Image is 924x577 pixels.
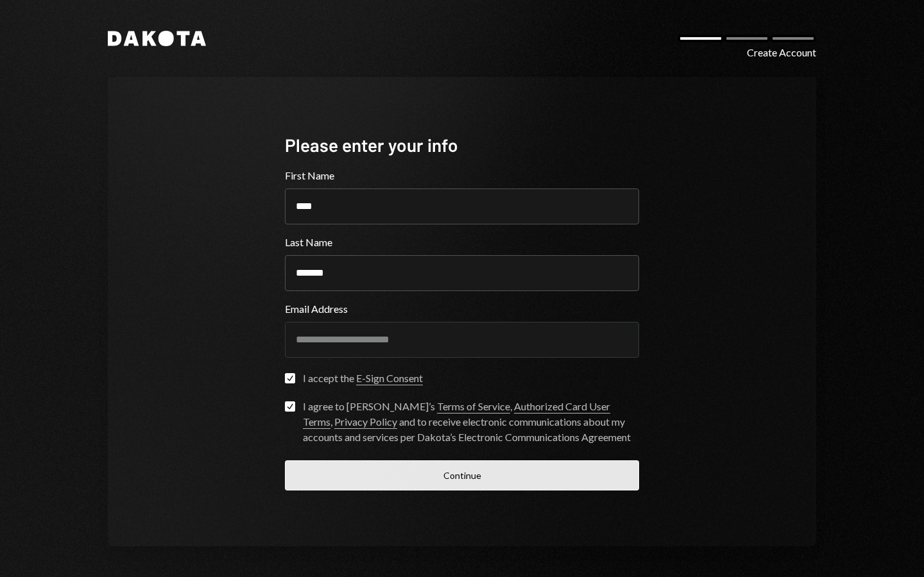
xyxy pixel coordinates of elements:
button: I accept the E-Sign Consent [285,373,295,383]
a: Privacy Policy [334,415,397,429]
button: Continue [285,460,639,490]
div: I agree to [PERSON_NAME]’s , , and to receive electronic communications about my accounts and ser... [303,399,639,445]
div: I accept the [303,371,423,386]
a: Authorized Card User Terms [303,400,610,429]
label: Last Name [285,235,639,250]
label: First Name [285,168,639,183]
div: Create Account [747,45,816,60]
div: Please enter your info [285,133,639,158]
a: E-Sign Consent [356,372,423,385]
label: Email Address [285,301,639,317]
button: I agree to [PERSON_NAME]’s Terms of Service, Authorized Card User Terms, Privacy Policy and to re... [285,401,295,412]
a: Terms of Service [437,400,510,414]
